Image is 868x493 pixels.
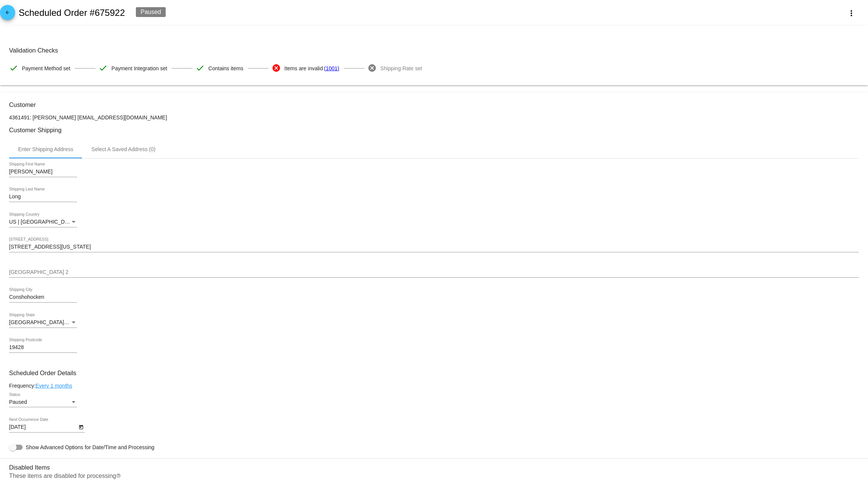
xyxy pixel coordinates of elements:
span: [GEOGRAPHIC_DATA] | [US_STATE] [9,319,98,325]
mat-icon: check [195,63,205,73]
span: Payment Method set [22,60,70,76]
span: Show Advanced Options for Date/Time and Processing [26,444,154,451]
div: Enter Shipping Address [18,146,73,152]
input: Shipping First Name [9,169,77,175]
div: Frequency: [9,383,859,389]
p: 4361491: [PERSON_NAME] [EMAIL_ADDRESS][DOMAIN_NAME] [9,114,859,121]
h3: Customer [9,101,859,108]
mat-icon: help_outline [116,473,121,482]
span: Items are invalid [285,60,323,76]
mat-icon: more_vert [847,9,856,18]
div: Select A Saved Address (0) [91,146,155,152]
mat-icon: check [9,63,18,73]
input: Shipping Postcode [9,345,77,351]
a: Every 1 months [35,383,72,389]
input: Shipping City [9,294,77,300]
mat-select: Shipping State [9,320,77,326]
a: (1001) [324,60,339,76]
h3: Customer Shipping [9,127,859,134]
mat-icon: arrow_back [3,10,12,19]
mat-icon: check [98,63,108,73]
input: Shipping Last Name [9,194,77,200]
input: Shipping Street 1 [9,244,859,250]
input: Shipping Street 2 [9,269,859,275]
h2: Scheduled Order #675922 [18,8,125,18]
span: Payment Integration set [111,60,167,76]
h3: Validation Checks [9,47,859,54]
span: US | [GEOGRAPHIC_DATA] [9,219,76,225]
mat-icon: cancel [368,63,377,73]
mat-icon: cancel [272,63,281,73]
p: These items are disabled for processing [9,473,859,482]
span: Contains items [208,60,243,76]
h3: Disabled Items [9,458,859,471]
div: Paused [136,7,165,17]
input: Next Occurrence Date [9,424,77,430]
button: Open calendar [77,423,85,431]
h3: Scheduled Order Details [9,369,859,377]
span: Paused [9,399,27,405]
mat-select: Shipping Country [9,219,77,225]
span: Shipping Rate set [380,60,422,76]
mat-select: Status [9,399,77,405]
